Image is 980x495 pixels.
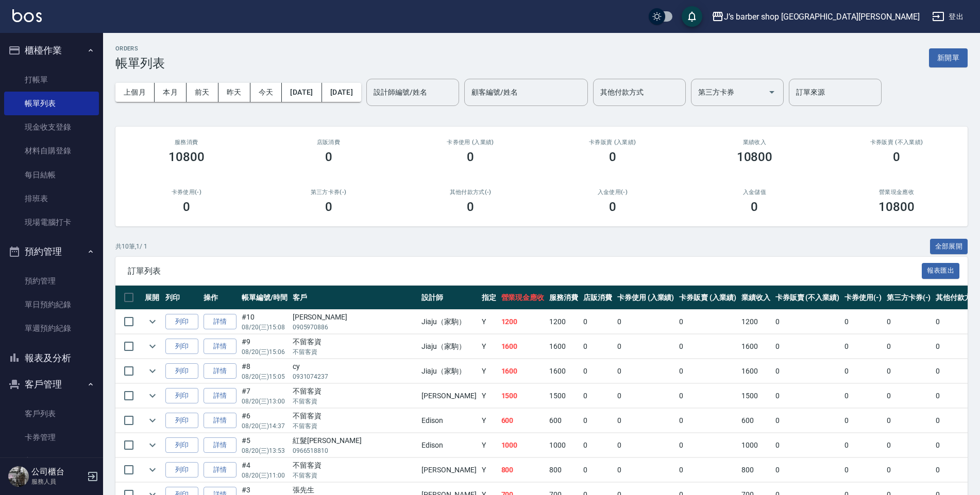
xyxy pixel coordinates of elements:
td: Edison [419,409,479,433]
th: 第三方卡券(-) [884,286,934,310]
td: 0 [581,359,615,383]
th: 帳單編號/時間 [239,286,290,310]
td: 600 [547,409,581,433]
td: 1600 [739,334,773,359]
td: 0 [581,310,615,334]
td: 0 [884,409,934,433]
td: #6 [239,409,290,433]
h2: 卡券販賣 (入業績) [554,139,671,146]
td: Y [479,384,499,408]
button: 全部展開 [930,239,968,255]
h3: 10800 [737,150,773,164]
button: 今天 [250,83,282,102]
td: 0 [884,334,934,359]
td: 0 [581,384,615,408]
th: 業績收入 [739,286,773,310]
td: 0 [773,433,842,457]
h2: 卡券使用 (入業績) [412,139,529,146]
td: [PERSON_NAME] [419,384,479,408]
div: 不留客資 [293,460,417,471]
a: 詳情 [204,437,236,453]
td: 0 [842,334,884,359]
button: 新開單 [929,48,968,67]
td: 0 [677,384,739,408]
a: 帳單列表 [4,92,99,115]
td: 0 [773,359,842,383]
td: Y [479,310,499,334]
p: 0905970886 [293,323,417,332]
td: 0 [581,458,615,482]
td: 1000 [739,433,773,457]
p: 08/20 (三) 15:08 [242,323,288,332]
button: 報表及分析 [4,345,99,372]
td: 0 [581,433,615,457]
td: 0 [884,433,934,457]
td: 0 [773,310,842,334]
div: 不留客資 [293,411,417,421]
td: 0 [677,458,739,482]
button: expand row [145,339,160,354]
a: 客戶列表 [4,402,99,426]
p: 不留客資 [293,347,417,357]
td: [PERSON_NAME] [419,458,479,482]
h3: 0 [325,150,332,164]
th: 卡券使用(-) [842,286,884,310]
button: 列印 [165,339,198,355]
td: #7 [239,384,290,408]
button: 列印 [165,413,198,429]
td: Y [479,433,499,457]
td: 0 [773,384,842,408]
td: 0 [842,310,884,334]
td: 0 [677,359,739,383]
h3: 10800 [878,200,915,214]
th: 卡券販賣 (入業績) [677,286,739,310]
p: 不留客資 [293,397,417,406]
button: 昨天 [218,83,250,102]
a: 現場電腦打卡 [4,210,99,234]
a: 卡券管理 [4,426,99,449]
a: 單週預約紀錄 [4,316,99,340]
a: 詳情 [204,339,236,355]
td: 0 [842,409,884,433]
td: Jiaju（家駒） [419,310,479,334]
td: 0 [581,409,615,433]
h3: 0 [467,200,474,214]
th: 營業現金應收 [499,286,547,310]
p: 08/20 (三) 15:05 [242,372,288,381]
td: 0 [677,310,739,334]
td: 0 [615,359,677,383]
a: 詳情 [204,314,236,330]
th: 展開 [142,286,163,310]
h5: 公司櫃台 [31,467,84,477]
div: [PERSON_NAME] [293,312,417,323]
h3: 0 [751,200,758,214]
td: 0 [615,384,677,408]
button: expand row [145,363,160,379]
td: 1600 [739,359,773,383]
button: 列印 [165,462,198,478]
button: expand row [145,388,160,403]
button: 報表匯出 [922,263,960,279]
td: 0 [677,433,739,457]
a: 每日結帳 [4,163,99,187]
a: 材料自購登錄 [4,139,99,163]
td: 0 [884,310,934,334]
button: 前天 [187,83,218,102]
button: Open [764,84,780,100]
h2: 入金儲值 [696,189,814,196]
h3: 0 [609,200,616,214]
td: 800 [547,458,581,482]
button: 列印 [165,314,198,330]
td: 1500 [739,384,773,408]
th: 操作 [201,286,239,310]
img: Person [8,466,29,487]
td: 0 [773,334,842,359]
td: 600 [739,409,773,433]
p: 0966518810 [293,446,417,455]
h3: 10800 [168,150,205,164]
p: 共 10 筆, 1 / 1 [115,242,147,251]
td: 1200 [499,310,547,334]
td: Jiaju（家駒） [419,334,479,359]
p: 08/20 (三) 15:06 [242,347,288,357]
div: 不留客資 [293,337,417,347]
